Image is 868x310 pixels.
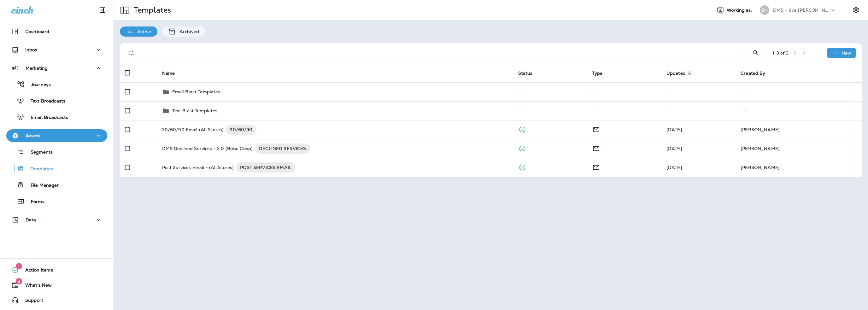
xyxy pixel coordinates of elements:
p: Text Blast Templates [172,108,218,113]
div: 30/60/90 [226,125,256,135]
p: Archived [176,29,199,34]
span: Status [518,70,541,76]
p: Marketing [26,66,48,71]
span: 8 [15,278,22,284]
button: Support [6,294,107,307]
span: Working as: [727,8,754,13]
p: Post Services Email - (All Stores) [162,162,234,173]
span: Published [518,126,526,132]
button: Filters [125,47,138,59]
p: Active [134,29,151,34]
td: -- [661,82,736,101]
button: Collapse Sidebar [94,4,111,16]
p: File Manager [24,183,59,189]
p: Inbox [25,47,37,52]
span: 1 [16,263,22,269]
span: POST SERVICES EMAIL [236,164,295,171]
p: 30/60/90 Email (All Stores) [162,125,224,135]
span: Created By [741,71,765,76]
p: Assets [26,133,40,138]
button: Search Templates [749,47,762,59]
p: New [842,50,851,56]
button: 8What's New [6,279,107,291]
button: Templates [6,162,107,175]
p: Templates [24,166,53,172]
button: Data [6,213,107,226]
p: Forms [25,199,44,205]
span: Type [592,70,611,76]
td: -- [513,101,587,120]
div: 1 - 3 of 3 [772,50,789,56]
span: Updated [666,70,694,76]
button: 1Action Items [6,264,107,276]
td: -- [736,101,862,120]
span: Type [592,71,603,76]
span: [DATE] [666,146,682,151]
span: Shane Kump [666,127,682,132]
span: Status [518,71,533,76]
button: Journeys [6,78,107,91]
p: DMS Declined Services - 2.0 (Boise Coop) [162,143,253,154]
button: Inbox [6,44,107,56]
span: Email [592,126,600,132]
td: -- [587,101,661,120]
p: Dashboard [25,29,49,34]
span: Name [162,70,183,76]
p: Email Blast Templates [172,89,220,94]
button: Forms [6,195,107,208]
div: DECLINED SERVICES [255,143,310,154]
span: Published [518,164,526,170]
span: Name [162,71,175,76]
p: Journeys [25,82,51,88]
button: Text Broadcasts [6,94,107,107]
td: -- [587,82,661,101]
td: -- [736,82,862,101]
button: File Manager [6,178,107,191]
td: [PERSON_NAME] [736,158,862,177]
span: Shane Kump [666,165,682,170]
span: Email [592,164,600,170]
span: Email [592,145,600,151]
span: Updated [666,71,686,76]
span: 30/60/90 [226,126,256,133]
p: Data [26,217,36,222]
td: [PERSON_NAME] [736,139,862,158]
button: Settings [850,4,862,16]
td: -- [661,101,736,120]
td: -- [513,82,587,101]
p: Templates [131,5,171,15]
span: Created By [741,70,773,76]
div: POST SERVICES EMAIL [236,162,295,173]
span: DECLINED SERVICES [255,145,310,152]
button: Email Broadcasts [6,110,107,124]
span: Action Items [19,267,53,275]
p: Email Broadcasts [24,115,68,121]
button: Segments [6,145,107,159]
p: DMS - dba [PERSON_NAME] [773,8,830,13]
div: D- [760,5,769,15]
p: Text Broadcasts [24,98,65,104]
button: Marketing [6,62,107,74]
span: Published [518,145,526,151]
p: Segments [24,149,53,156]
button: Dashboard [6,25,107,38]
span: Support [19,298,43,305]
td: [PERSON_NAME] [736,120,862,139]
button: Assets [6,129,107,142]
span: What's New [19,283,52,290]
